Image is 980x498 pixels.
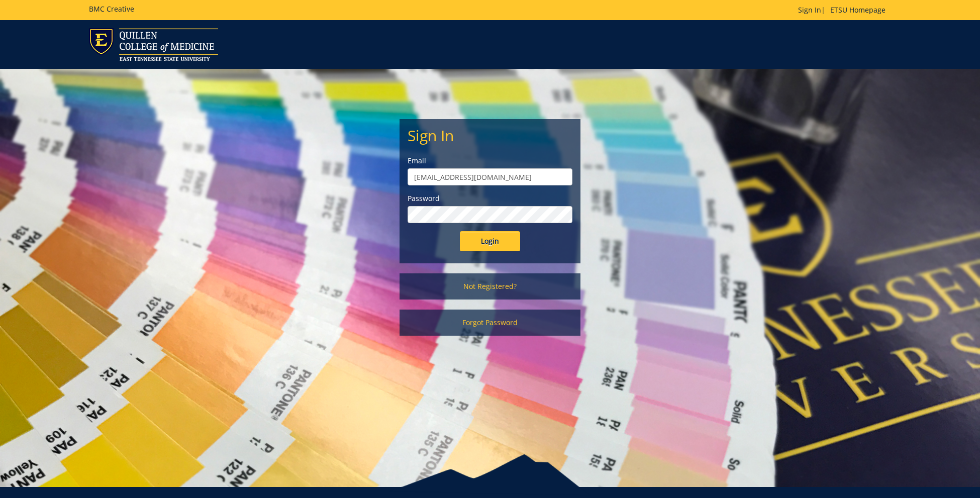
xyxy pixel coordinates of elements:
[798,5,891,15] p: |
[825,5,891,15] a: ETSU Homepage
[89,5,134,13] h5: BMC Creative
[408,127,572,144] h2: Sign In
[798,5,821,15] a: Sign In
[400,273,580,300] a: Not Registered?
[400,310,580,336] a: Forgot Password
[408,193,572,204] label: Password
[89,28,218,61] img: ETSU logo
[460,231,520,251] input: Login
[408,156,572,166] label: Email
